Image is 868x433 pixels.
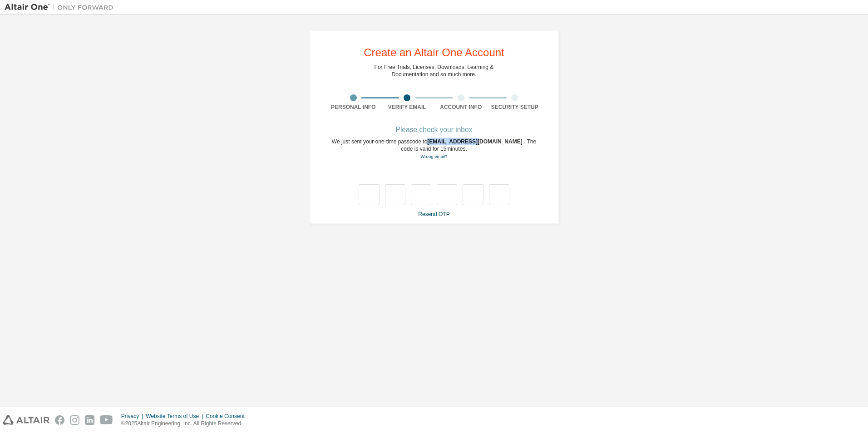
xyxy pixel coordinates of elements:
div: Cookie Consent [206,413,250,420]
div: Privacy [121,413,146,420]
div: Please check your inbox [326,127,542,133]
img: altair_logo.svg [3,415,49,425]
img: facebook.svg [55,415,64,425]
div: Personal Info [326,103,380,111]
div: Verify Email [380,103,434,111]
img: instagram.svg [70,415,79,425]
div: For Free Trials, Licenses, Downloads, Learning & Documentation and so much more. [375,64,494,78]
div: Security Setup [488,103,542,111]
img: youtube.svg [100,415,113,425]
a: Go back to the registration form [420,154,447,159]
p: © 2025 Altair Engineering, Inc. All Rights Reserved. [121,420,250,428]
div: Account Info [434,103,488,111]
a: Resend OTP [418,211,449,217]
div: Website Terms of Use [146,413,206,420]
img: linkedin.svg [85,415,94,425]
div: We just sent your one-time passcode to . The code is valid for 15 minutes. [326,138,542,160]
div: Create an Altair One Account [364,47,504,58]
img: Altair One [5,3,118,12]
span: [EMAIL_ADDRESS][DOMAIN_NAME] [427,138,524,145]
